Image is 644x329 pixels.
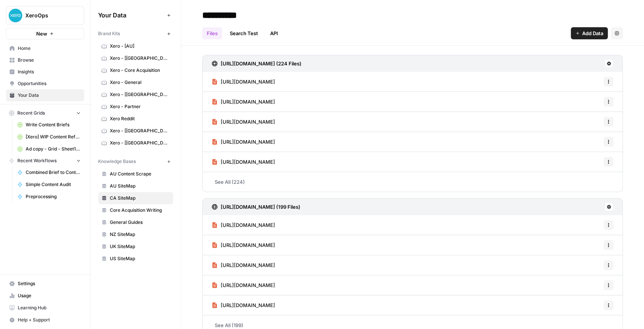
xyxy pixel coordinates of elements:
[221,60,301,67] h3: [URL][DOMAIN_NAME] (224 Files)
[98,52,173,64] a: Xero - [[GEOGRAPHIC_DATA]]
[266,27,283,39] a: API
[221,203,300,211] h3: [URL][DOMAIN_NAME] (199 Files)
[110,243,170,250] span: UK SiteMap
[26,146,81,152] span: Ad copy - Grid - Sheet1.csv
[225,27,263,39] a: Search Test
[18,280,81,287] span: Settings
[14,143,84,155] a: Ad copy - Grid - Sheet1.csv
[26,121,81,128] span: Write Content Briefs
[18,292,81,299] span: Usage
[110,219,170,226] span: General Guides
[98,216,173,228] a: General Guides
[212,275,275,295] a: [URL][DOMAIN_NAME]
[6,107,84,119] button: Recent Grids
[98,137,173,149] a: Xero - [[GEOGRAPHIC_DATA]]
[36,30,47,37] span: New
[26,181,81,188] span: Simple Content Audit
[6,66,84,78] a: Insights
[98,113,173,125] a: Xero Reddit
[18,68,81,75] span: Insights
[221,118,275,126] span: [URL][DOMAIN_NAME]
[221,221,275,229] span: [URL][DOMAIN_NAME]
[18,80,81,87] span: Opportunities
[98,204,173,216] a: Core Acquisition Writing
[212,255,275,275] a: [URL][DOMAIN_NAME]
[98,40,173,52] a: Xero - [AU]
[98,11,164,20] span: Your Data
[6,302,84,314] a: Learning Hub
[18,57,81,64] span: Browse
[98,64,173,76] a: Xero - Core Acquisition
[110,91,170,98] span: Xero - [[GEOGRAPHIC_DATA]]
[98,180,173,192] a: AU SiteMap
[221,138,275,146] span: [URL][DOMAIN_NAME]
[98,228,173,241] a: NZ SiteMap
[6,290,84,302] a: Usage
[212,72,275,92] a: [URL][DOMAIN_NAME]
[25,12,71,19] span: XeroOps
[212,55,301,72] a: [URL][DOMAIN_NAME] (224 Files)
[6,54,84,66] a: Browse
[212,235,275,255] a: [URL][DOMAIN_NAME]
[6,78,84,90] a: Opportunities
[18,92,81,99] span: Your Data
[98,76,173,88] a: Xero - General
[110,67,170,74] span: Xero - Core Acquisition
[6,28,84,39] button: New
[14,191,84,203] a: Preprocessing
[110,55,170,62] span: Xero - [[GEOGRAPHIC_DATA]]
[221,98,275,106] span: [URL][DOMAIN_NAME]
[26,133,81,140] span: [Xero] WIP Content Refresh
[110,183,170,189] span: AU SiteMap
[98,253,173,265] a: US SiteMap
[17,157,57,164] span: Recent Workflows
[110,207,170,214] span: Core Acquisition Writing
[221,241,275,249] span: [URL][DOMAIN_NAME]
[582,29,603,37] span: Add Data
[17,110,45,116] span: Recent Grids
[98,158,136,165] span: Knowledge Bases
[14,178,84,191] a: Simple Content Audit
[98,168,173,180] a: AU Content Scrape
[110,103,170,110] span: Xero - Partner
[212,295,275,315] a: [URL][DOMAIN_NAME]
[221,261,275,269] span: [URL][DOMAIN_NAME]
[18,304,81,311] span: Learning Hub
[98,88,173,101] a: Xero - [[GEOGRAPHIC_DATA]]
[98,241,173,253] a: UK SiteMap
[6,278,84,290] a: Settings
[110,115,170,122] span: Xero Reddit
[6,89,84,101] a: Your Data
[221,301,275,309] span: [URL][DOMAIN_NAME]
[6,155,84,166] button: Recent Workflows
[98,30,120,37] span: Brand Kits
[14,119,84,131] a: Write Content Briefs
[212,152,275,172] a: [URL][DOMAIN_NAME]
[110,79,170,86] span: Xero - General
[110,127,170,134] span: Xero - [[GEOGRAPHIC_DATA]]
[98,101,173,113] a: Xero - Partner
[110,43,170,50] span: Xero - [AU]
[221,78,275,85] span: [URL][DOMAIN_NAME]
[14,131,84,143] a: [Xero] WIP Content Refresh
[110,231,170,238] span: NZ SiteMap
[221,281,275,289] span: [URL][DOMAIN_NAME]
[18,45,81,52] span: Home
[110,140,170,146] span: Xero - [[GEOGRAPHIC_DATA]]
[9,9,22,22] img: XeroOps Logo
[6,314,84,326] button: Help + Support
[98,125,173,137] a: Xero - [[GEOGRAPHIC_DATA]]
[202,27,222,39] a: Files
[6,6,84,25] button: Workspace: XeroOps
[26,169,81,176] span: Combined Brief to Content
[212,199,300,215] a: [URL][DOMAIN_NAME] (199 Files)
[212,92,275,112] a: [URL][DOMAIN_NAME]
[212,112,275,132] a: [URL][DOMAIN_NAME]
[221,158,275,166] span: [URL][DOMAIN_NAME]
[571,27,608,39] button: Add Data
[212,215,275,235] a: [URL][DOMAIN_NAME]
[110,171,170,177] span: AU Content Scrape
[26,193,81,200] span: Preprocessing
[212,132,275,152] a: [URL][DOMAIN_NAME]
[110,195,170,202] span: CA SiteMap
